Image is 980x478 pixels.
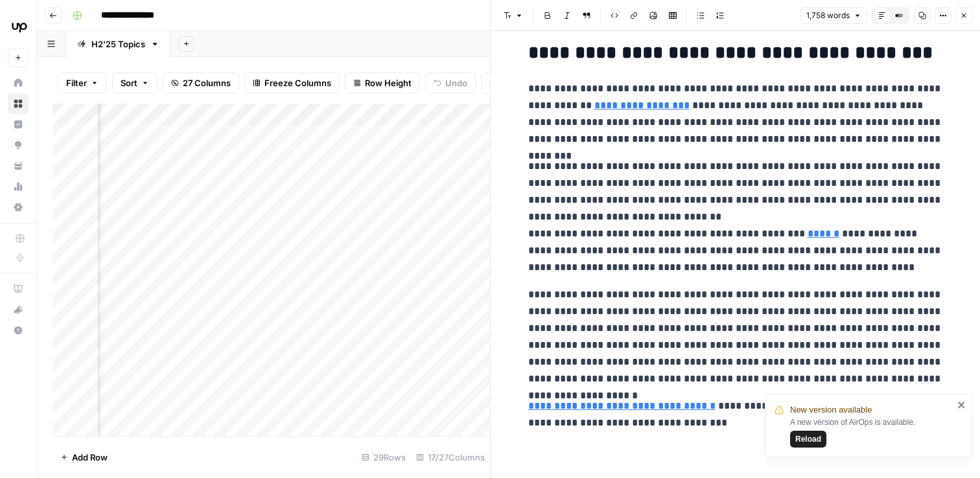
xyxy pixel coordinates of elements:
span: Reload [795,433,821,445]
span: Freeze Columns [264,76,331,89]
span: New version available [790,404,872,416]
a: Opportunities [8,135,29,155]
div: H2'25 Topics [91,38,145,51]
button: 27 Columns [163,73,239,93]
button: Add Row [52,447,115,468]
a: Settings [8,197,29,218]
span: Add Row [72,451,108,464]
button: 1,758 words [800,7,867,24]
div: What's new? [8,300,28,319]
div: 29 Rows [356,447,411,468]
button: Filter [58,73,107,93]
button: Reload [790,431,826,448]
span: Filter [66,76,87,89]
div: A new version of AirOps is available. [790,416,953,448]
button: Row Height [345,73,420,93]
button: Undo [425,73,476,93]
a: Browse [8,93,29,114]
a: Insights [8,114,29,135]
button: Freeze Columns [244,73,340,93]
a: H2'25 Topics [66,31,170,57]
span: Undo [445,76,467,89]
img: Upwork Logo [8,15,31,38]
a: AirOps Academy [8,279,29,299]
span: 27 Columns [183,76,231,89]
a: Usage [8,176,29,197]
button: Help + Support [8,320,29,341]
button: What's new? [8,299,29,320]
button: close [957,400,966,410]
a: Home [8,73,29,93]
span: Row Height [365,76,412,89]
span: Sort [121,76,137,89]
div: 17/27 Columns [411,447,490,468]
button: Workspace: Upwork [8,10,29,43]
button: Sort [112,73,157,93]
span: 1,758 words [806,10,850,21]
a: Your Data [8,155,29,176]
